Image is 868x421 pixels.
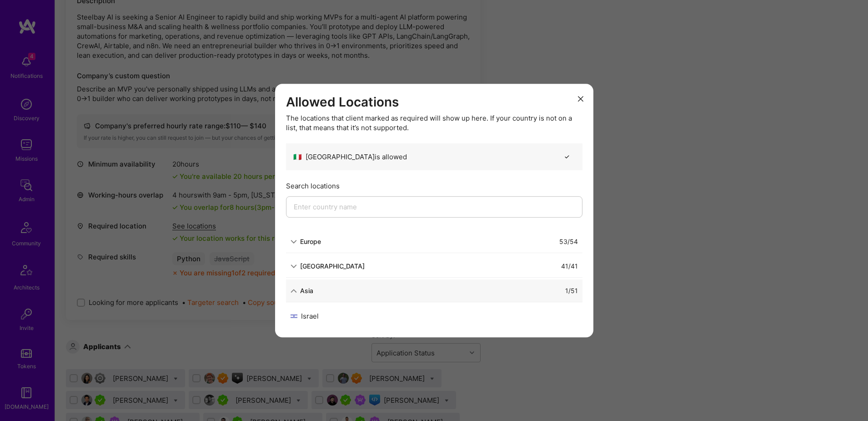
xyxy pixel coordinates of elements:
[286,95,582,110] h3: Allowed Locations
[291,238,297,245] i: icon ArrowDown
[286,196,582,218] input: Enter country name
[559,237,578,246] div: 53 / 54
[291,314,297,319] img: Israel
[565,286,578,295] div: 1 / 51
[300,261,365,271] div: [GEOGRAPHIC_DATA]
[564,153,571,160] i: icon CheckBlack
[291,311,434,321] div: Israel
[293,152,302,162] span: 🇮🇹
[293,152,407,162] div: [GEOGRAPHIC_DATA] is allowed
[578,96,583,101] i: icon Close
[275,84,593,338] div: modal
[286,181,582,191] div: Search locations
[300,286,313,295] div: Asia
[561,261,578,271] div: 41 / 41
[286,113,582,132] div: The locations that client marked as required will show up here. If your country is not on a list,...
[300,237,321,246] div: Europe
[291,263,297,269] i: icon ArrowDown
[291,288,297,294] i: icon ArrowDown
